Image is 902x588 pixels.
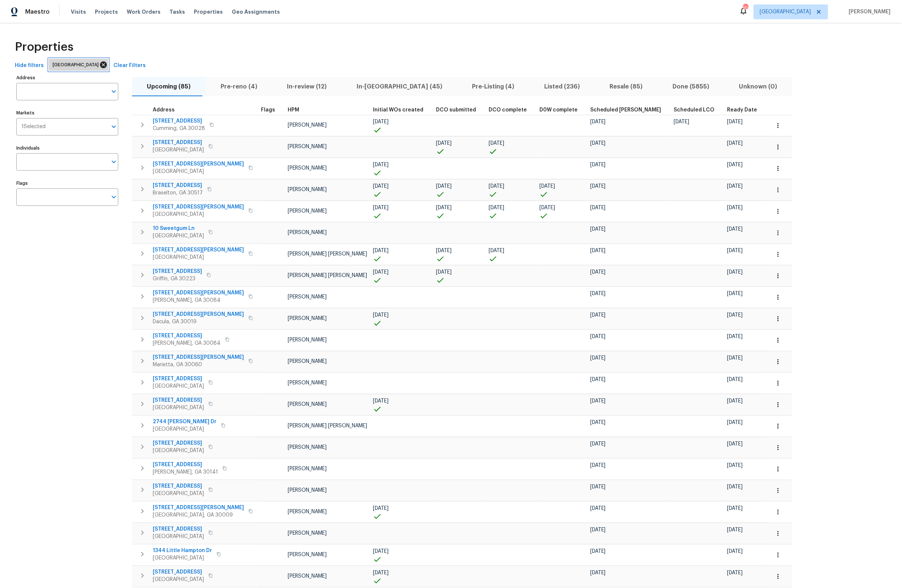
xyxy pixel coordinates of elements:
span: Resale (85) [599,81,653,92]
span: [DATE] [727,334,743,339]
span: [DATE] [373,205,389,210]
span: [DATE] [590,334,606,339]
span: [DATE] [590,313,606,318]
span: [PERSON_NAME] [288,123,327,128]
span: [PERSON_NAME], GA 30084 [153,340,221,347]
span: [DATE] [727,313,743,318]
span: [DATE] [727,355,743,361]
span: [DATE] [727,248,743,253]
span: [GEOGRAPHIC_DATA] [153,425,217,433]
span: [DATE] [727,119,743,124]
span: [DATE] [727,506,743,511]
span: [PERSON_NAME] [288,380,327,385]
span: [STREET_ADDRESS][PERSON_NAME] [153,354,244,361]
span: [PERSON_NAME] [288,230,327,235]
span: [DATE] [373,184,389,189]
span: 1344 Little Hampton Dr [153,547,212,554]
span: [DATE] [674,119,690,124]
span: [DATE] [539,205,555,210]
span: Unknown (0) [729,81,788,92]
span: [DATE] [590,420,606,425]
span: [STREET_ADDRESS] [153,375,204,382]
span: Maestro [25,8,50,16]
span: Properties [194,8,223,16]
span: [GEOGRAPHIC_DATA] [153,404,204,411]
span: In-[GEOGRAPHIC_DATA] (45) [346,81,453,92]
span: [PERSON_NAME] [PERSON_NAME] [288,273,367,278]
span: 2744 [PERSON_NAME] Dr [153,418,217,425]
span: [DATE] [727,270,743,275]
span: [GEOGRAPHIC_DATA] [153,211,244,218]
span: [DATE] [727,484,743,490]
span: [DATE] [436,248,452,253]
span: [PERSON_NAME] [288,488,327,493]
span: [STREET_ADDRESS] [153,397,204,404]
span: [DATE] [727,162,743,167]
span: Clear Filters [113,61,146,70]
span: Scheduled LCO [674,107,715,113]
span: [DATE] [373,270,389,275]
span: Address [153,107,175,113]
span: [STREET_ADDRESS] [153,139,204,146]
span: In-review (12) [277,81,337,92]
span: [DATE] [590,119,606,124]
button: Clear Filters [110,59,149,73]
span: [PERSON_NAME] [288,144,327,149]
span: [DATE] [590,484,606,490]
span: [PERSON_NAME] [PERSON_NAME] [288,251,367,257]
span: [STREET_ADDRESS] [153,461,218,468]
span: [DATE] [727,549,743,554]
span: [DATE] [590,227,606,232]
span: [STREET_ADDRESS] [153,440,204,447]
button: Open [109,157,119,167]
span: Upcoming (85) [136,81,201,92]
span: Properties [15,43,73,51]
span: Visits [71,8,86,16]
span: [GEOGRAPHIC_DATA] [153,254,244,261]
span: HPM [288,107,299,113]
span: [STREET_ADDRESS] [153,332,221,340]
span: [PERSON_NAME] [288,445,327,450]
span: [DATE] [590,270,606,275]
span: [DATE] [539,184,555,189]
button: Hide filters [12,59,47,73]
span: [STREET_ADDRESS] [153,182,203,189]
span: [STREET_ADDRESS][PERSON_NAME] [153,203,244,211]
span: [STREET_ADDRESS] [153,268,202,275]
span: [PERSON_NAME] [PERSON_NAME] [288,423,367,428]
span: [GEOGRAPHIC_DATA] [153,576,204,583]
span: [DATE] [489,141,504,146]
span: [GEOGRAPHIC_DATA] [153,554,212,562]
span: [DATE] [727,377,743,382]
span: [PERSON_NAME] [288,359,327,364]
span: Geo Assignments [232,8,280,16]
span: [STREET_ADDRESS][PERSON_NAME] [153,504,244,511]
span: [PERSON_NAME] [288,402,327,407]
span: 1 Selected [22,124,46,130]
span: Hide filters [15,61,44,70]
span: [GEOGRAPHIC_DATA] [153,382,204,390]
span: [DATE] [373,248,389,253]
span: [DATE] [590,162,606,167]
span: [STREET_ADDRESS] [153,525,204,533]
span: Griffin, GA 30223 [153,275,202,283]
span: [GEOGRAPHIC_DATA] [153,168,244,175]
span: Tasks [169,9,185,14]
span: [DATE] [590,205,606,210]
span: 10 Sweetgum Ln [153,225,204,232]
span: [DATE] [590,549,606,554]
label: Individuals [16,146,118,150]
span: [DATE] [373,549,389,554]
span: [PERSON_NAME] [288,531,327,536]
span: [GEOGRAPHIC_DATA], GA 30009 [153,511,244,519]
span: [DATE] [590,441,606,447]
span: [GEOGRAPHIC_DATA] [153,232,204,240]
span: [DATE] [373,506,389,511]
span: [DATE] [727,420,743,425]
button: Open [109,121,119,132]
span: DCO submitted [436,107,476,113]
span: [GEOGRAPHIC_DATA] [153,146,204,154]
span: Ready Date [727,107,757,113]
span: [DATE] [436,141,452,146]
span: Cumming, GA 30028 [153,125,205,132]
